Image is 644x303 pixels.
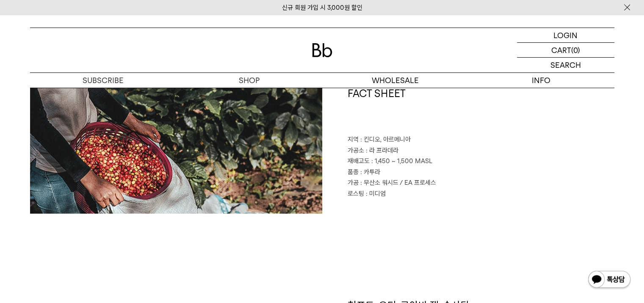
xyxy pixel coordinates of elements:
span: 품종 [348,168,359,176]
span: : 미디엄 [366,190,386,197]
p: INFO [468,73,614,88]
span: 로스팅 [348,190,364,197]
span: 지역 [348,136,359,143]
img: 로고 [312,43,332,57]
p: SEARCH [550,58,581,72]
a: SHOP [176,73,322,88]
p: (0) [571,43,580,57]
a: SUBSCRIBE [30,73,176,88]
span: : 라 프라데라 [366,147,398,154]
p: WHOLESALE [322,73,468,88]
img: 카카오톡 채널 1:1 채팅 버튼 [587,270,631,290]
span: 가공소 [348,147,364,154]
span: 재배고도 [348,157,370,165]
a: CART (0) [517,43,614,58]
span: : 1,450 ~ 1,500 MASL [371,157,432,165]
span: : 킨디오, 아르메니아 [360,136,411,143]
span: 가공 [348,179,359,186]
span: : 카투라 [360,168,380,176]
span: : 무산소 워시드 / EA 프로세스 [360,179,436,186]
a: LOGIN [517,28,614,43]
p: CART [551,43,571,57]
h1: FACT SHEET [348,86,614,135]
a: 신규 회원 가입 시 3,000원 할인 [282,4,362,11]
p: LOGIN [553,28,578,42]
img: 콜롬비아 라 프라데라 디카페인 [30,86,322,214]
